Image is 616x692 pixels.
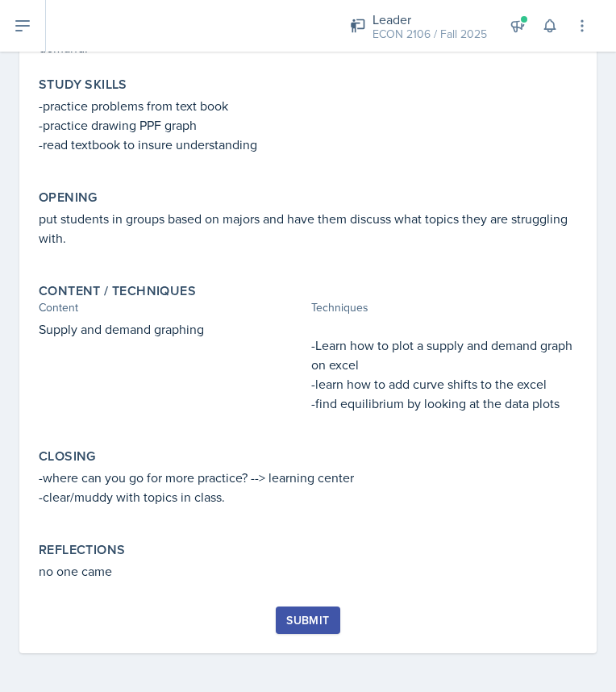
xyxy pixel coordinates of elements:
p: no one came [39,561,577,581]
div: Content [39,299,305,316]
p: -Learn how to plot a supply and demand graph on excel [311,336,577,374]
p: -find equilibrium by looking at the data plots [311,394,577,413]
p: -practice drawing PPF graph [39,115,577,135]
div: Techniques [311,299,577,316]
p: put students in groups based on majors and have them discuss what topics they are struggling with. [39,209,577,248]
label: Content / Techniques [39,283,196,299]
div: Submit [286,614,329,627]
div: Leader [373,10,487,29]
p: -clear/muddy with topics in class. [39,487,577,506]
label: Opening [39,190,98,206]
label: Study Skills [39,77,127,93]
p: -where can you go for more practice? --> learning center [39,468,577,487]
label: Reflections [39,542,125,558]
label: Closing [39,448,96,465]
p: Supply and demand graphing [39,319,305,339]
p: -learn how to add curve shifts to the excel [311,374,577,394]
p: -practice problems from text book [39,96,577,115]
p: -read textbook to insure understanding [39,135,577,154]
button: Submit [276,607,339,634]
div: ECON 2106 / Fall 2025 [373,26,487,43]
